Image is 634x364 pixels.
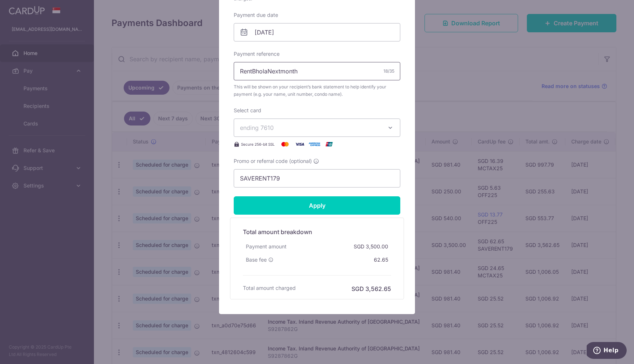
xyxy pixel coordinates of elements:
img: American Express [307,140,322,149]
div: Payment amount [243,240,289,253]
h5: Total amount breakdown [243,227,391,236]
input: DD / MM / YYYY [234,23,400,41]
span: ending 7610 [240,124,274,131]
span: This will be shown on your recipient’s bank statement to help identify your payment (e.g. your na... [234,83,400,98]
span: Secure 256-bit SSL [241,141,275,147]
img: UnionPay [322,140,336,149]
label: Payment reference [234,50,280,58]
iframe: Opens a widget where you can find more information [587,342,627,360]
label: Payment due date [234,11,278,19]
button: ending 7610 [234,119,400,137]
h6: SGD 3,562.65 [351,284,391,293]
span: Promo or referral code (optional) [234,157,312,165]
div: 18/35 [383,68,394,75]
span: Base fee [246,256,267,263]
h6: Total amount charged [243,284,296,292]
label: Select card [234,107,261,114]
input: Apply [234,196,400,215]
div: 62.65 [371,253,391,266]
div: SGD 3,500.00 [351,240,391,253]
img: Mastercard [278,140,292,149]
img: Visa [292,140,307,149]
